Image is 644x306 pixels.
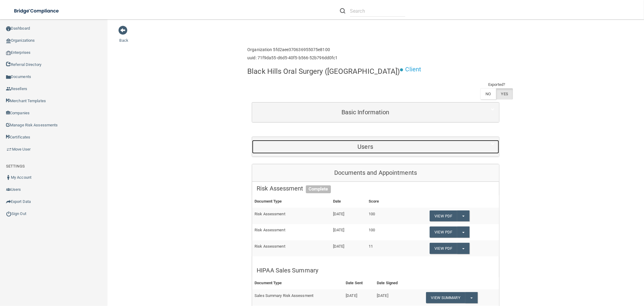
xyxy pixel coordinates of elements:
[6,175,11,180] img: ic_user_dark.df1a06c3.png
[350,5,405,17] input: Search
[120,31,128,43] a: Back
[496,88,513,99] label: YES
[366,224,400,240] td: 100
[257,106,495,119] a: Basic Information
[6,163,25,170] label: SETTINGS
[257,267,495,274] h5: HIPAA Sales Summary
[252,195,330,208] th: Document Type
[366,240,400,256] td: 11
[257,140,495,154] a: Users
[6,86,11,91] img: ic_reseller.de258add.png
[247,67,400,75] h4: Black Hills Oral Surgery ([GEOGRAPHIC_DATA])
[480,88,496,99] label: NO
[247,56,338,60] h6: uuid: 71f9da55-d6d5-40f5-b566-52b796dd0fc1
[6,146,12,152] img: briefcase.64adab9b.png
[6,26,11,31] img: ic_dashboard_dark.d01f4a41.png
[426,292,465,303] a: View Summary
[430,226,457,238] a: View PDF
[6,38,11,43] img: organization-icon.f8decf85.png
[331,195,366,208] th: Date
[480,81,513,88] td: Exported?
[374,277,411,289] th: Date Signed
[343,289,374,306] td: [DATE]
[257,185,495,192] h5: Risk Assessment
[331,208,366,224] td: [DATE]
[405,64,421,75] p: Client
[252,164,499,182] div: Documents and Appointments
[252,240,330,256] td: Risk Assessment
[6,211,11,216] img: ic_power_dark.7ecde6b1.png
[540,264,637,287] iframe: Drift Widget Chat Controller
[252,224,330,240] td: Risk Assessment
[6,75,11,80] img: icon-documents.8dae5593.png
[247,47,338,52] h6: Organization 5fd2aee370636955075e8100
[331,240,366,256] td: [DATE]
[257,143,474,150] h5: Users
[306,185,331,193] span: Complete
[430,210,457,222] a: View PDF
[366,208,400,224] td: 100
[252,277,343,289] th: Document Type
[252,208,330,224] td: Risk Assessment
[430,243,457,254] a: View PDF
[6,51,11,55] img: enterprise.0d942306.png
[366,195,400,208] th: Score
[343,277,374,289] th: Date Sent
[252,289,343,306] td: Sales Summary Risk Assessment
[331,224,366,240] td: [DATE]
[6,199,11,204] img: icon-export.b9366987.png
[9,5,65,17] img: bridge_compliance_login_screen.278c3ca4.svg
[340,8,345,14] img: ic-search.3b580494.png
[374,289,411,306] td: [DATE]
[6,187,11,192] img: icon-users.e205127d.png
[257,109,474,116] h5: Basic Information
